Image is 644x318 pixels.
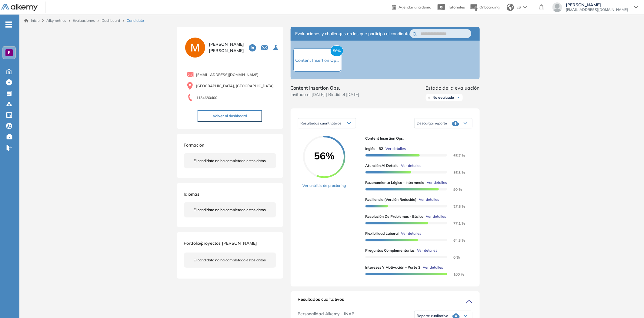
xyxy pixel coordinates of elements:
[196,95,217,101] span: 1134680400
[507,4,514,11] img: world
[446,204,465,209] span: 27.5 %
[392,3,431,10] a: Agendar una demo
[184,36,206,59] img: PROFILE_MENU_LOGO_USER
[198,110,262,122] button: Volver al dashboard
[446,272,464,277] span: 100 %
[102,18,120,23] a: Dashboard
[24,18,40,23] a: Inicio
[386,146,406,151] span: Ver detalles
[470,1,499,14] button: Onboarding
[365,180,425,185] span: Razonamiento Lógico - Intermedio
[446,170,465,175] span: 56.3 %
[415,248,438,253] button: Ver detalles
[421,265,443,270] button: Ver detalles
[1,4,38,12] img: Logo
[427,180,447,185] span: Ver detalles
[365,248,415,253] span: Preguntas complementarias
[365,265,421,270] span: Intereses y Motivación - Parte 2
[423,265,443,270] span: Ver detalles
[194,257,266,263] span: El candidato no ha completado estos datos
[5,24,12,25] i: -
[399,163,422,168] button: Ver detalles
[399,5,431,9] span: Agendar una demo
[8,50,10,55] span: E
[184,191,200,197] span: Idiomas
[365,197,417,202] span: Resiliencia (versión reducida)
[417,121,447,126] span: Descargar reporte
[424,214,446,219] button: Ver detalles
[365,136,468,141] span: Content Insertion Ops.
[426,214,446,219] span: Ver detalles
[446,255,460,260] span: 0 %
[566,2,628,7] span: [PERSON_NAME]
[417,197,439,202] button: Ver detalles
[365,163,399,168] span: Atención al detalle
[566,7,628,12] span: [EMAIL_ADDRESS][DOMAIN_NAME]
[303,151,345,161] span: 56%
[194,158,266,164] span: El candidato no ha completado estos datos
[365,214,424,219] span: Resolución de problemas - Básico
[291,84,359,91] span: Content Insertion Ops.
[196,83,274,89] span: [GEOGRAPHIC_DATA], [GEOGRAPHIC_DATA]
[383,146,406,151] button: Ver detalles
[46,18,66,23] span: Alkymetrics
[298,296,344,306] span: Resultados cualitativos
[446,238,465,243] span: 64.3 %
[365,231,399,236] span: Flexibilidad Laboral
[479,5,499,9] span: Onboarding
[419,197,439,202] span: Ver detalles
[209,41,244,54] span: [PERSON_NAME] [PERSON_NAME]
[196,72,259,78] span: [EMAIL_ADDRESS][DOMAIN_NAME]
[425,180,447,185] button: Ver detalles
[295,58,339,63] span: Content Insertion Op...
[446,153,465,158] span: 66.7 %
[127,18,144,23] span: Candidato
[291,91,359,98] span: Invitado el [DATE] | Rindió el [DATE]
[417,248,438,253] span: Ver detalles
[401,231,422,236] span: Ver detalles
[448,5,465,9] span: Tutoriales
[523,6,527,8] img: arrow
[184,142,205,148] span: Formación
[401,163,422,168] span: Ver detalles
[73,18,95,23] a: Evaluaciones
[516,5,521,10] span: ES
[184,240,257,246] span: Portfolio/proyectos [PERSON_NAME]
[301,121,342,125] span: Resultados cuantitativos
[295,31,410,37] span: Evaluaciones y challenges en los que participó el candidato
[365,146,383,151] span: Inglés - B2
[446,187,462,192] span: 90 %
[446,221,465,226] span: 77.1 %
[330,45,343,56] span: 56%
[399,231,422,236] button: Ver detalles
[194,207,266,213] span: El candidato no ha completado estos datos
[457,96,460,99] img: Ícono de flecha
[433,95,454,100] span: No evaluado
[303,183,346,188] a: Ver análisis de proctoring
[426,84,480,91] span: Estado de la evaluación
